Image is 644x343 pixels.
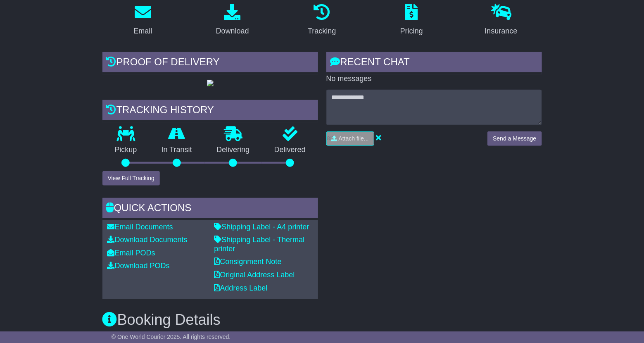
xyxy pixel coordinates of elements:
div: Insurance [485,26,518,37]
a: Download PODs [107,262,170,270]
a: Download Documents [107,236,188,244]
a: Pricing [395,1,428,40]
a: Email PODs [107,249,155,257]
a: Email [128,1,157,40]
div: Quick Actions [102,198,318,220]
div: RECENT CHAT [326,52,542,74]
a: Tracking [302,1,341,40]
div: Email [133,26,152,37]
a: Consignment Note [214,257,282,266]
p: Delivering [204,145,262,155]
p: Delivered [262,145,318,155]
p: Pickup [102,145,150,155]
a: Download [211,1,254,40]
button: Send a Message [487,131,542,146]
div: Proof of Delivery [102,52,318,74]
img: GetPodImage [207,80,214,86]
h3: Booking Details [102,312,542,328]
a: Email Documents [107,223,173,231]
div: Pricing [400,26,423,37]
p: In Transit [149,145,204,155]
a: Insurance [480,1,523,40]
a: Original Address Label [214,271,295,279]
a: Shipping Label - A4 printer [214,223,309,231]
a: Address Label [214,284,268,292]
div: Download [216,26,249,37]
div: Tracking [308,26,336,37]
div: Tracking history [102,100,318,122]
a: Shipping Label - Thermal printer [214,236,305,253]
button: View Full Tracking [102,171,160,186]
p: No messages [326,74,542,83]
span: © One World Courier 2025. All rights reserved. [112,333,231,340]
